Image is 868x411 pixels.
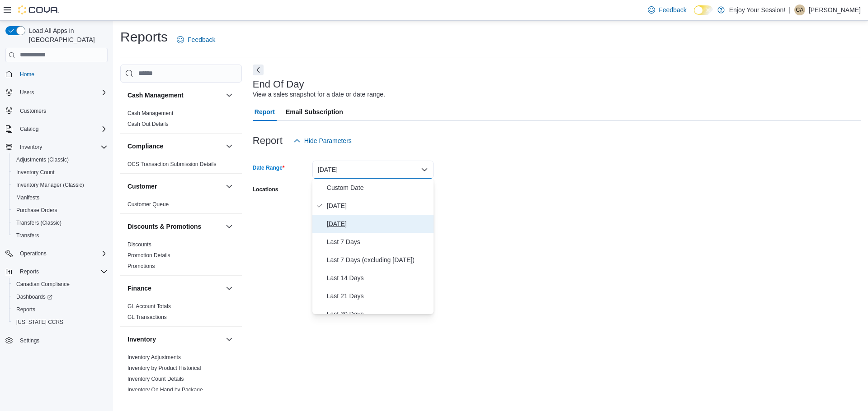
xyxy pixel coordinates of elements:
[9,229,111,242] button: Transfers
[224,141,235,152] button: Compliance
[224,221,235,232] button: Discounts & Promotions
[127,120,169,128] span: Cash Out Details
[120,159,242,173] div: Compliance
[127,354,181,360] a: Inventory Adjustments
[127,365,201,372] span: Inventory by Product Historical
[25,26,108,44] span: Load All Apps in [GEOGRAPHIC_DATA]
[16,124,108,134] span: Catalog
[327,272,430,283] span: Last 14 Days
[286,103,343,121] span: Email Subscription
[13,317,67,328] a: [US_STATE] CCRS
[127,303,171,309] a: GL Account Totals
[13,291,108,302] span: Dashboards
[16,124,42,134] button: Catalog
[2,334,111,347] button: Settings
[127,91,184,100] h3: Cash Management
[13,154,108,165] span: Adjustments (Classic)
[224,334,235,345] button: Inventory
[127,161,217,167] a: OCS Transaction Submission Details
[127,252,170,259] span: Promotion Details
[16,293,52,300] span: Dashboards
[127,335,156,344] h3: Inventory
[127,387,203,393] a: Inventory On Hand by Package
[327,254,430,265] span: Last 7 Days (excluding [DATE])
[127,263,155,270] span: Promotions
[127,314,167,321] span: GL Transactions
[9,204,111,217] button: Purchase Orders
[9,278,111,291] button: Canadian Compliance
[16,194,39,201] span: Manifests
[224,90,235,101] button: Cash Management
[253,65,264,75] button: Next
[16,169,55,176] span: Inventory Count
[16,105,108,116] span: Customers
[13,192,108,203] span: Manifests
[2,141,111,153] button: Inventory
[13,230,42,241] a: Transfers
[120,28,168,46] h1: Reports
[173,31,219,49] a: Feedback
[13,304,39,315] a: Reports
[789,5,791,15] p: |
[224,181,235,192] button: Customer
[16,106,50,116] a: Customers
[127,303,171,310] span: GL Account Totals
[659,5,686,14] span: Feedback
[290,132,355,150] button: Hide Parameters
[9,179,111,191] button: Inventory Manager (Classic)
[127,161,217,168] span: OCS Transaction Submission Details
[2,86,111,99] button: Users
[20,107,46,115] span: Customers
[794,5,805,15] div: Carrie Anderson
[127,335,222,344] button: Inventory
[16,219,61,226] span: Transfers (Classic)
[127,263,155,269] a: Promotions
[20,125,38,133] span: Catalog
[16,87,38,98] button: Users
[127,142,163,151] h3: Compliance
[127,222,201,231] h3: Discounts & Promotions
[13,167,108,178] span: Inventory Count
[224,283,235,294] button: Finance
[13,304,108,315] span: Reports
[120,301,242,326] div: Finance
[2,265,111,278] button: Reports
[16,266,42,277] button: Reports
[13,180,88,190] a: Inventory Manager (Classic)
[809,5,861,15] p: [PERSON_NAME]
[9,166,111,179] button: Inventory Count
[327,291,430,301] span: Last 21 Days
[13,167,58,178] a: Inventory Count
[327,218,430,229] span: [DATE]
[9,316,111,328] button: [US_STATE] CCRS
[127,386,203,393] span: Inventory On Hand by Package
[18,5,59,14] img: Cova
[327,309,430,319] span: Last 30 Days
[120,199,242,213] div: Customer
[20,143,42,151] span: Inventory
[13,205,61,216] a: Purchase Orders
[13,230,108,241] span: Transfers
[127,182,222,191] button: Customer
[127,376,184,382] a: Inventory Count Details
[9,217,111,229] button: Transfers (Classic)
[729,5,786,15] p: Enjoy Your Session!
[2,104,111,117] button: Customers
[253,79,304,90] h3: End Of Day
[13,217,65,228] a: Transfers (Classic)
[20,89,34,96] span: Users
[127,241,151,248] span: Discounts
[127,142,222,151] button: Compliance
[127,201,169,208] span: Customer Queue
[13,291,56,302] a: Dashboards
[2,247,111,260] button: Operations
[16,232,39,239] span: Transfers
[20,250,47,257] span: Operations
[796,5,804,15] span: CA
[16,142,46,152] button: Inventory
[13,217,108,228] span: Transfers (Classic)
[9,303,111,316] button: Reports
[9,291,111,303] a: Dashboards
[16,181,84,189] span: Inventory Manager (Classic)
